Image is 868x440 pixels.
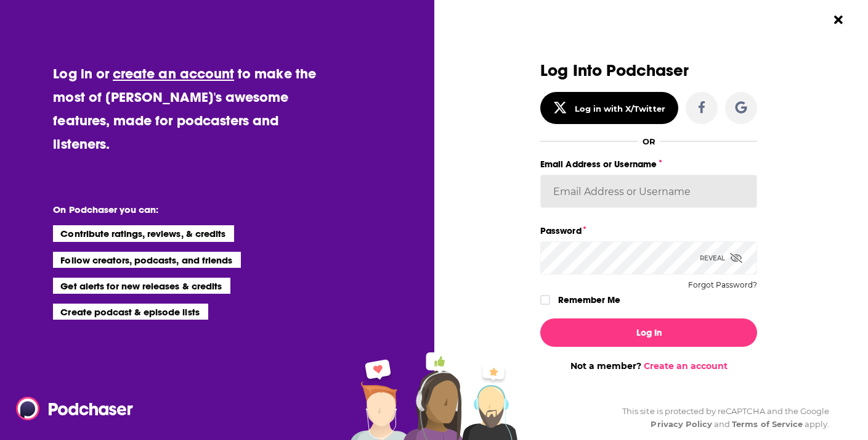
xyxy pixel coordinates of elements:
[53,204,299,215] li: On Podchaser you can:
[688,281,757,289] button: Forgot Password?
[16,397,134,420] img: Podchaser - Follow, Share and Rate Podcasts
[651,419,712,429] a: Privacy Policy
[540,92,678,124] button: Log in with X/Twitter
[53,304,208,320] li: Create podcast & episode lists
[827,8,850,31] button: Close Button
[558,292,620,308] label: Remember Me
[575,104,665,114] div: Log in with X/Twitter
[540,62,757,80] h3: Log Into Podchaser
[113,65,234,82] a: create an account
[540,318,757,347] button: Log In
[53,252,241,268] li: Follow creators, podcasts, and friends
[644,360,728,372] a: Create an account
[540,156,757,172] label: Email Address or Username
[732,419,803,429] a: Terms of Service
[16,397,124,420] a: Podchaser - Follow, Share and Rate Podcasts
[540,175,757,208] input: Email Address or Username
[612,405,829,431] div: This site is protected by reCAPTCHA and the Google and apply.
[540,223,757,239] label: Password
[53,278,230,294] li: Get alerts for new releases & credits
[643,136,655,146] div: OR
[53,225,234,241] li: Contribute ratings, reviews, & credits
[540,360,757,372] div: Not a member?
[700,241,742,275] div: Reveal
